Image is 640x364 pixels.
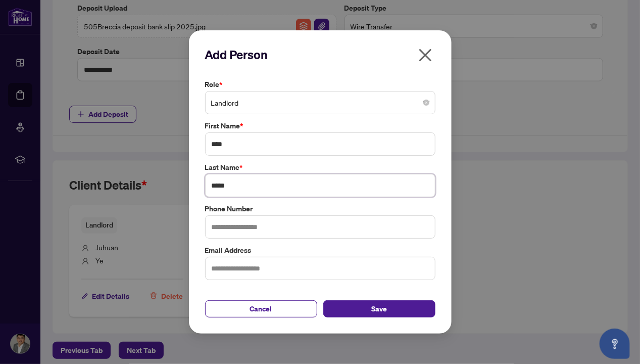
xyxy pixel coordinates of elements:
label: Email Address [205,245,435,256]
h2: Add Person [205,47,435,63]
span: Save [371,301,387,317]
span: Landlord [211,93,429,112]
label: Phone Number [205,203,435,214]
button: Save [323,300,435,317]
label: First Name [205,120,435,131]
span: close-circle [423,100,429,106]
span: close [417,47,433,63]
span: Cancel [250,301,272,317]
button: Cancel [205,300,317,317]
button: Open asap [600,329,630,359]
label: Last Name [205,162,435,173]
label: Role [205,79,435,90]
